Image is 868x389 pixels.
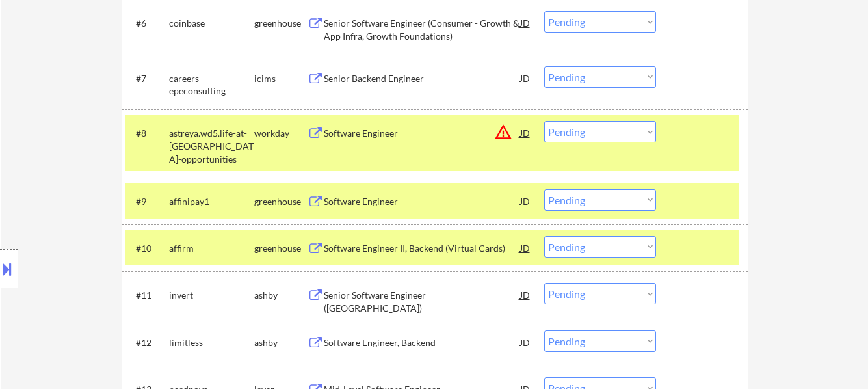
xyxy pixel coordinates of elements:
div: Software Engineer [324,195,520,208]
div: Senior Software Engineer ([GEOGRAPHIC_DATA]) [324,289,520,314]
div: Software Engineer II, Backend (Virtual Cards) [324,242,520,255]
button: warning_amber [494,123,512,141]
div: greenhouse [254,195,308,208]
div: Senior Software Engineer (Consumer - Growth & App Infra, Growth Foundations) [324,17,520,42]
div: Senior Backend Engineer [324,72,520,85]
div: JD [519,330,532,354]
div: coinbase [169,17,254,30]
div: JD [519,236,532,260]
div: ashby [254,289,308,302]
div: greenhouse [254,242,308,255]
div: ashby [254,336,308,349]
div: icims [254,72,308,85]
div: JD [519,66,532,90]
div: JD [519,121,532,144]
div: greenhouse [254,17,308,30]
div: careers-epeconsulting [169,72,254,98]
div: JD [519,11,532,34]
div: Software Engineer [324,127,520,140]
div: workday [254,127,308,140]
div: Software Engineer, Backend [324,336,520,349]
div: #7 [136,72,159,85]
div: JD [519,283,532,306]
div: #6 [136,17,159,30]
div: JD [519,189,532,213]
